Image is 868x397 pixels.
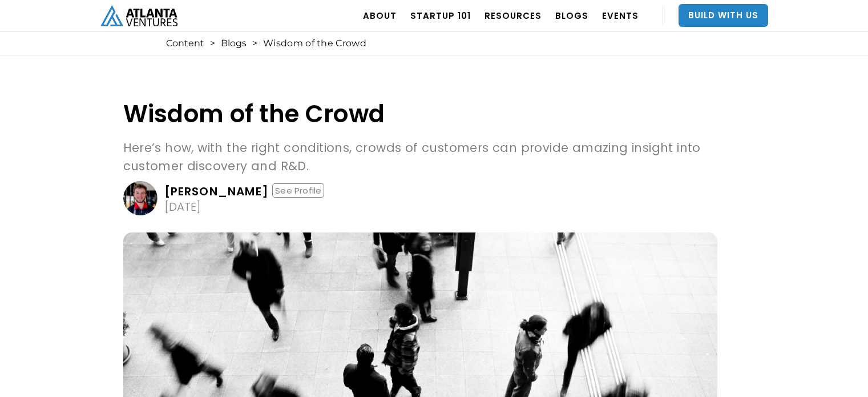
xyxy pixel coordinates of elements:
[123,139,717,175] p: Here’s how, with the right conditions, crowds of customers can provide amazing insight into custo...
[272,183,324,198] div: See Profile
[123,101,717,127] h1: Wisdom of the Crowd
[164,201,201,212] div: [DATE]
[123,181,717,215] a: [PERSON_NAME]See Profile[DATE]
[210,38,215,49] div: >
[263,38,366,49] div: Wisdom of the Crowd
[166,38,204,49] a: Content
[679,4,768,27] a: Build With Us
[252,38,257,49] div: >
[164,186,269,197] div: [PERSON_NAME]
[221,38,247,49] a: Blogs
